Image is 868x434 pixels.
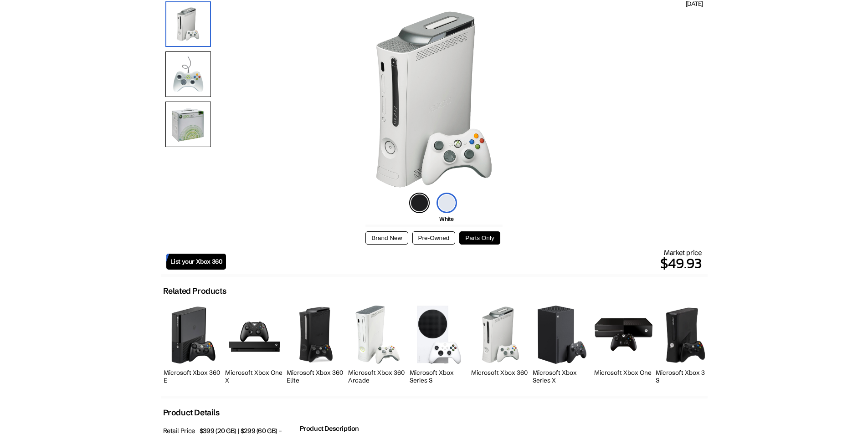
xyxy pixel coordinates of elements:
[225,301,284,387] a: Microsoft Xbox One X Microsoft Xbox One X
[164,301,223,387] a: Microsoft Xbox 360 E Microsoft Xbox 360 E
[459,231,500,245] button: Parts Only
[417,306,461,363] img: Microsoft Xbox Series S
[412,231,456,245] button: Pre-Owned
[533,369,592,384] h2: Microsoft Xbox Series X
[170,306,216,363] img: Microsoft Xbox 360 E
[365,231,408,245] button: Brand New
[163,286,226,296] h2: Related Products
[410,369,469,384] h2: Microsoft Xbox Series S
[166,254,226,270] a: List your Xbox 360
[164,369,223,384] h2: Microsoft Xbox 360 E
[225,307,284,363] img: Microsoft Xbox One X
[163,408,220,418] h2: Product Details
[287,301,346,387] a: Microsoft Xbox 360 Elite Microsoft Xbox 360 Elite
[538,306,587,364] img: Microsoft Xbox Series X
[165,1,211,47] img: Microsoft Xbox 360
[471,369,530,377] h2: Microsoft Xbox 360
[471,301,530,387] a: Microsoft Xbox 360 Microsoft Xbox 360
[287,369,346,384] h2: Microsoft Xbox 360 Elite
[533,301,592,387] a: Microsoft Xbox Series X Microsoft Xbox Series X
[165,102,211,147] img: Box
[373,8,495,190] img: Microsoft Xbox 360
[355,306,400,363] img: Microsoft Xbox 360 Arcade
[348,369,407,384] h2: Microsoft Xbox 360 Arcade
[409,193,430,213] img: black-icon
[594,301,653,387] a: Microsoft Xbox One Microsoft Xbox One
[226,252,702,274] p: $49.93
[595,306,653,364] img: Microsoft Xbox One
[300,424,705,433] h2: Product Description
[298,306,334,364] img: Microsoft Xbox 360 Elite
[225,369,284,384] h2: Microsoft Xbox One X
[656,369,715,384] h2: Microsoft Xbox 360 S
[226,248,702,274] div: Market price
[656,301,715,387] a: Microsoft Xbox 360 S Microsoft Xbox 360 S
[594,369,653,377] h2: Microsoft Xbox One
[348,301,407,387] a: Microsoft Xbox 360 Arcade Microsoft Xbox 360 Arcade
[170,258,222,266] span: List your Xbox 360
[656,306,714,364] img: Microsoft Xbox 360 S
[439,215,453,222] span: White
[437,193,457,213] img: white-icon
[410,301,469,387] a: Microsoft Xbox Series S Microsoft Xbox Series S
[165,51,211,97] img: Controller
[481,306,520,363] img: Microsoft Xbox 360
